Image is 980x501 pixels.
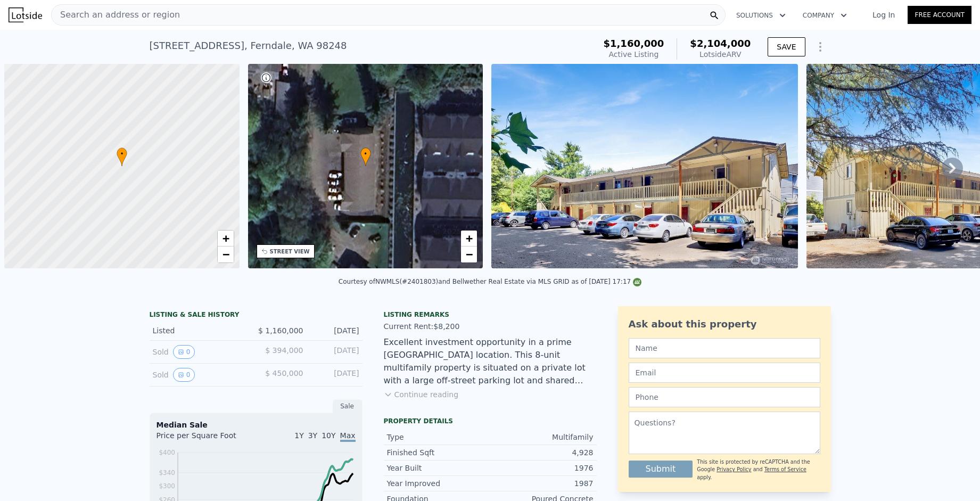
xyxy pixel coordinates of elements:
[322,431,335,440] span: 10Y
[173,368,195,382] button: View historical data
[860,10,908,20] a: Log In
[312,345,359,359] div: [DATE]
[117,147,127,166] div: •
[159,469,175,477] tspan: $340
[153,368,248,382] div: Sold
[312,368,359,382] div: [DATE]
[387,447,490,458] div: Finished Sqft
[173,345,195,359] button: View historical data
[490,463,594,473] div: 1976
[360,149,371,159] span: •
[150,38,347,53] div: [STREET_ADDRESS] , Ferndale , WA 98248
[490,432,594,442] div: Multifamily
[153,325,248,336] div: Listed
[222,232,229,245] span: +
[633,278,641,286] img: NWMLS Logo
[222,248,229,261] span: −
[117,149,127,159] span: •
[157,430,256,447] div: Price per Square Foot
[270,248,310,256] div: STREET VIEW
[764,466,806,472] a: Terms of Service
[629,317,820,332] div: Ask about this property
[218,247,234,262] a: Zoom out
[629,461,693,478] button: Submit
[466,248,473,261] span: −
[153,345,248,359] div: Sold
[433,322,459,331] span: $8,200
[9,7,42,22] img: Lotside
[265,346,303,355] span: $ 394,000
[728,6,794,25] button: Solutions
[690,49,751,60] div: Lotside ARV
[608,50,658,59] span: Active Listing
[218,231,234,247] a: Zoom in
[157,420,356,430] div: Median Sale
[339,278,641,285] div: Courtesy of NWMLS (#2401803) and Bellwether Real Estate via MLS GRID as of [DATE] 17:17
[384,310,597,319] div: Listing remarks
[461,231,477,247] a: Zoom in
[384,417,597,425] div: Property details
[629,363,820,383] input: Email
[690,38,751,49] span: $2,104,000
[387,478,490,489] div: Year Improved
[387,432,490,442] div: Type
[387,463,490,473] div: Year Built
[697,458,820,481] div: This site is protected by reCAPTCHA and the Google and apply.
[384,389,459,400] button: Continue reading
[150,310,363,321] div: LISTING & SALE HISTORY
[629,338,820,358] input: Name
[52,9,180,21] span: Search an address or region
[461,247,477,262] a: Zoom out
[717,466,751,472] a: Privacy Policy
[340,431,356,442] span: Max
[265,369,303,377] span: $ 450,000
[312,325,359,336] div: [DATE]
[159,482,175,490] tspan: $300
[603,38,664,49] span: $1,160,000
[629,387,820,407] input: Phone
[384,336,597,387] div: Excellent investment opportunity in a prime [GEOGRAPHIC_DATA] location. This 8-unit multifamily p...
[491,64,798,268] img: Sale: 166835343 Parcel: 102688526
[384,322,434,331] span: Current Rent:
[360,147,371,166] div: •
[490,447,594,458] div: 4,928
[294,431,303,440] span: 1Y
[810,36,831,58] button: Show Options
[308,431,317,440] span: 3Y
[490,478,594,489] div: 1987
[794,6,855,25] button: Company
[159,449,175,456] tspan: $400
[908,6,971,24] a: Free Account
[258,326,303,335] span: $ 1,160,000
[333,399,363,413] div: Sale
[768,37,805,56] button: SAVE
[466,232,473,245] span: +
